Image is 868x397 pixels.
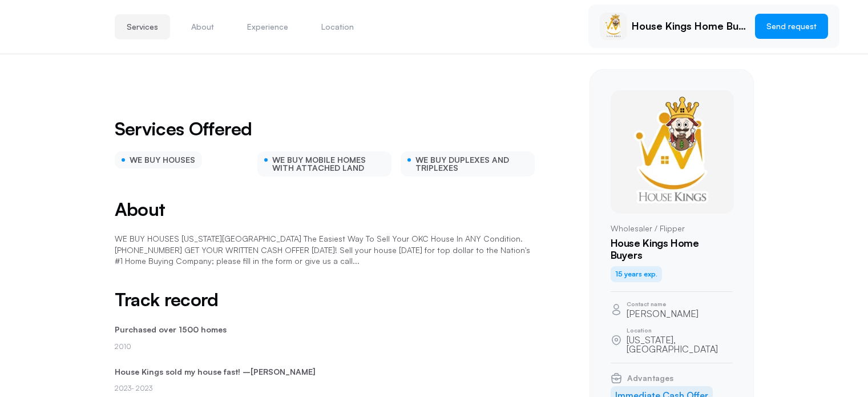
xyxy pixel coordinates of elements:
div: WE BUY MOBILE HOMES WITH ATTACHED LAND [257,151,391,177]
p: Contact name [627,301,699,307]
p: [PERSON_NAME] [627,309,699,318]
p: House Kings sold my house fast! –[PERSON_NAME] [115,366,535,378]
div: 15 years exp. [611,266,662,282]
p: Purchased over 1500 homes [115,323,535,336]
span: - 2023 [131,384,152,392]
button: Experience [235,14,300,39]
p: WE BUY HOUSES [US_STATE][GEOGRAPHIC_DATA] The Easiest Way To Sell Your OKC House In ANY Condition... [115,233,535,267]
button: Send request [755,14,828,39]
button: Services [115,14,170,39]
img: Cory Boatright [600,13,627,40]
div: WE BUY HOUSES [115,151,202,169]
h1: House Kings Home Buyers [611,237,733,262]
p: [US_STATE], [GEOGRAPHIC_DATA] [627,335,733,354]
p: 2010 [115,341,535,352]
div: WE BUY DUPLEXES AND TRIPLEXES [401,151,535,177]
p: Wholesaler / Flipper [611,223,733,234]
p: House Kings Home Buyers [632,20,746,33]
h2: Services Offered [115,119,252,138]
h2: Track record [115,290,535,310]
p: Location [627,327,733,333]
button: About [179,14,226,39]
button: Location [309,14,366,39]
p: 2023 [115,383,535,394]
h2: About [115,199,535,219]
span: Advantages [627,374,673,382]
img: Cory Boatright [611,90,734,214]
